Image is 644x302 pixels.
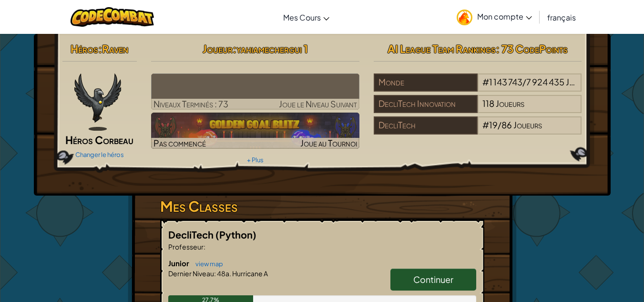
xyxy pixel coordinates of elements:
[168,242,204,251] span: Professeur
[98,42,102,55] span: :
[496,42,568,55] span: : 73 CodePoints
[75,151,124,158] a: Changer le héros
[501,119,512,130] span: 86
[216,269,231,278] span: 48a.
[160,196,484,217] h3: Mes Classes
[151,113,359,149] img: Golden Goal
[191,260,223,268] a: view map
[496,98,524,109] span: Joueurs
[65,133,133,146] span: Héros Corbeau
[71,7,154,27] img: CodeCombat logo
[522,76,526,87] span: /
[374,125,582,136] a: DecliTech#19/86Joueurs
[74,73,121,131] img: raven-paper-doll.png
[374,83,582,94] a: Monde#1 143 743/7 924 435Joueurs
[482,76,489,87] span: #
[233,42,236,55] span: :
[283,12,321,22] span: Mes Cours
[300,137,357,148] span: Joue au Tournoi
[168,269,214,278] span: Dernier Niveau
[214,269,216,278] span: :
[547,12,576,22] span: français
[71,42,98,55] span: Héros
[477,11,532,21] span: Mon compte
[215,229,256,240] span: (Python)
[374,104,582,115] a: DecliTech Innovation118Joueurs
[279,98,357,109] span: Joue le Niveau Suivant
[102,42,128,55] span: Raven
[482,98,494,109] span: 118
[566,76,594,87] span: Joueurs
[151,113,359,149] a: Pas commencéJoue au Tournoi
[452,2,537,32] a: Mon compte
[153,98,228,109] span: Niveaux Terminés : 73
[457,10,472,25] img: avatar
[247,156,264,164] a: + Plus
[482,119,489,130] span: #
[168,229,215,240] span: DecliTech
[374,73,478,92] div: Monde
[203,42,233,55] span: Joueur
[204,242,205,251] span: :
[168,259,191,268] span: Junior
[413,274,453,285] span: Continuer
[374,95,478,113] div: DecliTech Innovation
[231,269,268,278] span: Hurricane A
[388,42,496,55] span: AI League Team Rankings
[513,119,542,130] span: Joueurs
[153,137,206,148] span: Pas commencé
[374,116,478,135] div: DecliTech
[278,4,334,30] a: Mes Cours
[526,76,564,87] span: 7 924 435
[489,76,522,87] span: 1 143 743
[489,119,498,130] span: 19
[498,119,501,130] span: /
[236,42,308,55] span: yahiamechergui 1
[151,73,359,110] a: Joue le Niveau Suivant
[542,4,581,30] a: français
